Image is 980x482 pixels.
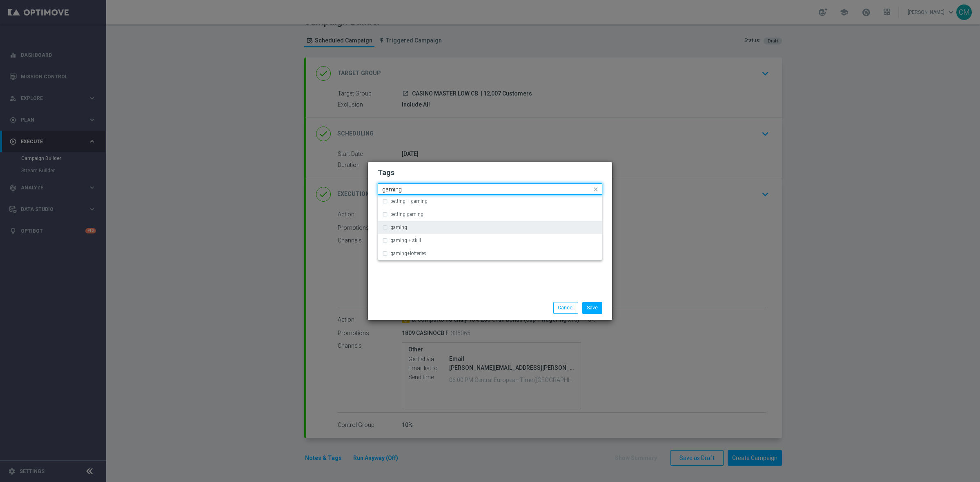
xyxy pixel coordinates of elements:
button: Save [582,302,602,313]
label: gaming+lotteries [390,251,426,256]
div: betting gaming [382,208,598,221]
div: gaming + skill [382,234,598,247]
button: Cancel [553,302,578,313]
div: gaming+lotteries [382,247,598,260]
h2: Tags [378,168,602,178]
label: betting gaming [390,212,423,217]
ng-select: cb perso, master, up-selling [378,183,602,195]
label: betting + gaming [390,199,428,204]
label: gaming [390,225,407,230]
label: gaming + skill [390,238,421,243]
div: gaming [382,221,598,234]
ng-dropdown-panel: Options list [378,195,602,260]
div: betting + gaming [382,195,598,208]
